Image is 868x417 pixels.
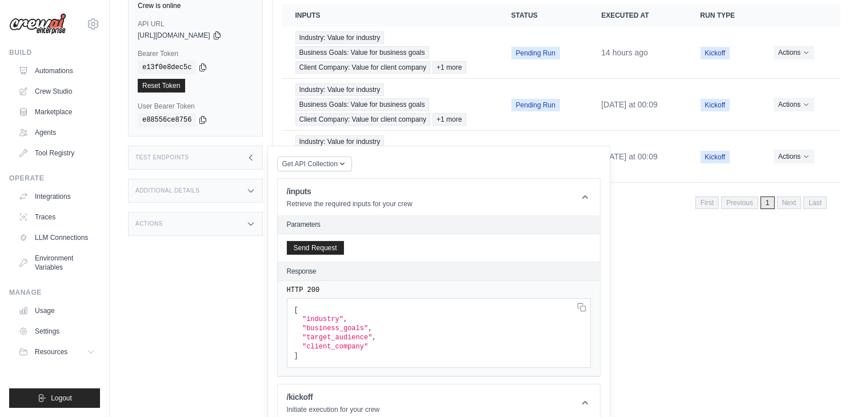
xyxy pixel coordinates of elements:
[777,197,802,209] span: Next
[14,62,100,80] a: Automations
[295,135,385,148] span: Industry: Value for industry
[138,79,185,93] a: Reset Token
[294,306,298,314] span: [
[498,4,588,27] th: Status
[14,144,100,162] a: Tool Registry
[287,199,413,209] p: Retrieve the required inputs for your crew
[138,19,253,29] label: API URL
[14,103,100,121] a: Marketplace
[803,197,827,209] span: Last
[774,98,814,111] button: Actions for execution
[138,113,196,127] code: e88556ce8756
[138,49,253,58] label: Bearer Token
[295,46,429,59] span: Business Goals: Value for business goals
[14,82,100,101] a: Crew Studio
[601,152,658,161] time: August 16, 2025 at 00:09 IST
[302,343,368,351] span: "client_company"
[295,83,385,96] span: Industry: Value for industry
[761,197,775,209] span: 1
[9,13,66,35] img: Logo
[282,159,338,169] span: Get API Collection
[35,347,67,356] span: Resources
[687,4,760,27] th: Run Type
[295,61,431,74] span: Client Company: Value for client company
[295,31,385,44] span: Industry: Value for industry
[774,46,814,59] button: Actions for execution
[368,324,372,332] span: ,
[9,174,100,183] div: Operate
[9,48,100,57] div: Build
[9,288,100,297] div: Manage
[302,315,343,323] span: "industry"
[695,197,827,209] nav: Pagination
[343,315,347,323] span: ,
[277,157,352,171] button: Get API Collection
[14,123,100,142] a: Agents
[701,47,730,59] span: Kickoff
[14,249,100,276] a: Environment Variables
[138,61,196,74] code: e13f0e8dec5c
[14,208,100,226] a: Traces
[287,405,380,414] p: Initiate execution for your crew
[287,220,591,229] h2: Parameters
[601,48,648,57] time: August 17, 2025 at 23:02 IST
[14,322,100,340] a: Settings
[701,151,730,163] span: Kickoff
[14,228,100,247] a: LLM Connections
[302,324,368,332] span: "business_goals"
[138,1,253,10] div: Crew is online
[601,100,658,109] time: August 16, 2025 at 00:09 IST
[295,83,484,126] a: View execution details for Industry
[51,394,72,403] span: Logout
[295,135,484,178] a: View execution details for Industry
[302,334,372,342] span: "target_audience"
[701,99,730,111] span: Kickoff
[287,267,317,276] h2: Response
[295,113,431,126] span: Client Company: Value for client company
[295,31,484,74] a: View execution details for Industry
[287,186,413,197] h1: /inputs
[695,197,719,209] span: First
[14,343,100,361] button: Resources
[135,187,199,194] h3: Additional Details
[295,98,429,111] span: Business Goals: Value for business goals
[138,31,210,40] span: [URL][DOMAIN_NAME]
[287,286,591,295] pre: HTTP 200
[433,61,466,74] span: +1 more
[294,352,298,360] span: ]
[587,4,686,27] th: Executed at
[282,4,841,216] section: Crew executions table
[287,391,380,403] h1: /kickoff
[433,113,466,126] span: +1 more
[9,388,100,408] button: Logout
[511,99,560,111] span: Pending Run
[282,4,498,27] th: Inputs
[14,302,100,320] a: Usage
[721,197,758,209] span: Previous
[135,220,163,227] h3: Actions
[774,150,814,163] button: Actions for execution
[135,154,189,161] h3: Test Endpoints
[511,47,560,59] span: Pending Run
[14,187,100,206] a: Integrations
[138,102,253,111] label: User Bearer Token
[287,241,344,255] button: Send Request
[372,334,376,342] span: ,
